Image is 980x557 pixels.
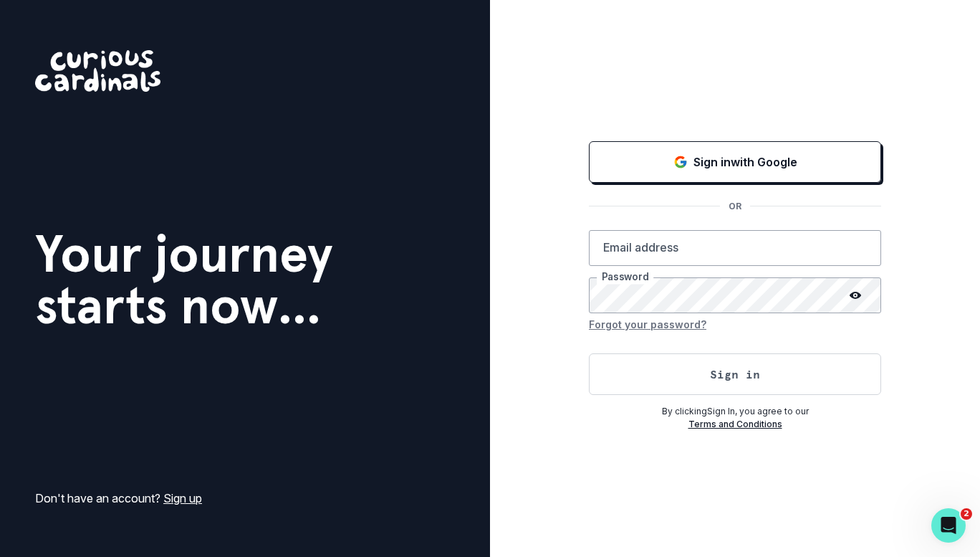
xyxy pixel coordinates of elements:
span: 2 [961,508,972,520]
iframe: Intercom live chat [931,508,966,543]
button: Forgot your password? [589,313,706,336]
p: By clicking Sign In , you agree to our [589,405,881,418]
button: Sign in [589,353,881,395]
img: Curious Cardinals Logo [35,50,160,92]
a: Sign up [163,491,202,505]
button: Sign in with Google (GSuite) [589,141,881,183]
h1: Your journey starts now... [35,228,333,331]
p: OR [720,200,750,213]
a: Terms and Conditions [688,419,782,429]
p: Don't have an account? [35,490,202,507]
p: Sign in with Google [693,153,797,171]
